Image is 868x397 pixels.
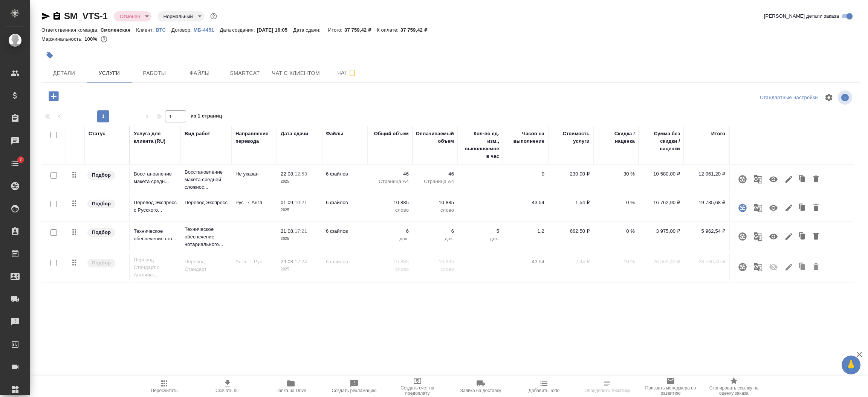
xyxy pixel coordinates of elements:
div: Дата сдачи [281,130,308,137]
button: Редактировать [782,258,795,276]
p: 10 % [597,258,635,266]
p: Маржинальность: [41,36,84,42]
span: Настроить таблицу [820,89,838,107]
div: Статус [89,130,105,137]
p: Подбор [92,259,111,267]
p: Восстановление макета средн... [134,170,177,185]
button: Добавить услугу [43,89,64,104]
p: 2025 [281,206,318,214]
p: док. [416,235,454,243]
button: Рекомендация движка МТ [749,170,767,188]
p: 22.08, [281,171,295,177]
button: Не учитывать [764,258,782,276]
button: Редактировать [782,170,795,188]
p: 28 736,40 ₽ [688,258,725,266]
span: Файлы [182,69,218,78]
span: 7 [15,156,26,163]
button: Клонировать [795,228,810,246]
button: 0.00 RUB; [99,34,109,44]
button: Рекомендация движка МТ [749,258,767,276]
p: Восстановление макета средней сложнос... [185,168,228,191]
p: Клиент: [136,27,156,33]
p: 3 975,00 ₽ [642,228,680,235]
p: Подбор [92,200,111,208]
p: 30 % [597,170,635,178]
p: 37 759,42 ₽ [344,27,377,33]
p: 6 файлов [326,170,364,178]
span: Чат [329,68,365,78]
div: Общий объем [374,130,409,137]
button: Клонировать [795,199,810,217]
button: Удалить [810,170,822,188]
p: 10 885 [416,199,454,206]
button: Нормальный [161,13,195,20]
p: 01.09, [281,200,295,205]
span: Детали [46,69,82,78]
p: 6 файлов [326,199,364,206]
p: Дата сдачи: [293,27,322,33]
p: 26 559,40 ₽ [642,258,680,266]
span: из 1 страниц [191,111,222,122]
div: Итого [711,130,725,137]
div: Вид работ [185,130,210,137]
p: К оплате: [377,27,400,33]
button: Учитывать [764,228,782,246]
p: 10 580,00 ₽ [642,170,680,178]
span: Smartcat [227,69,263,78]
p: Страница А4 [416,178,454,185]
span: Услуги [91,69,127,78]
td: 1.2 [503,224,548,250]
p: 6 файлов [326,228,364,235]
div: Оплачиваемый объем [416,130,454,145]
p: 2025 [281,178,318,185]
p: 16 762,90 ₽ [642,199,680,206]
td: 43.54 [503,195,548,221]
p: Перевод Экспресс с Русского... [134,199,177,214]
div: Часов на выполнение [507,130,544,145]
p: Итого: [328,27,344,33]
button: Учитывать [764,170,782,188]
p: 2,44 ₽ [552,258,590,266]
p: 100% [84,36,99,42]
button: Рекомендация движка МТ [749,228,767,246]
div: Стоимость услуги [552,130,590,145]
span: 🙏 [845,357,857,373]
p: Подбор [92,229,111,236]
p: Ответственная команда: [41,27,101,33]
div: Кол-во ед. изм., выполняемое в час [462,130,499,160]
span: [PERSON_NAME] детали заказа [764,12,839,20]
p: Страница А4 [371,178,409,185]
span: Работы [136,69,173,78]
p: Договор: [171,27,194,33]
p: 12:53 [295,171,307,177]
p: ВТС [156,27,171,33]
span: Чат с клиентом [272,69,320,78]
button: 🙏 [842,356,860,374]
svg: Подписаться [348,69,357,78]
p: 1,54 ₽ [552,199,590,206]
p: 12 061,20 ₽ [688,170,725,178]
p: 21.08, [281,228,295,234]
a: SM_VTS-1 [64,11,108,21]
button: Скопировать ссылку для ЯМессенджера [41,12,50,21]
p: Перевод Стандарт с Английск... [134,256,177,279]
p: Перевод Стандарт [185,258,228,273]
p: 662,50 ₽ [552,228,590,235]
p: Рус → Англ [235,199,273,206]
p: док. [462,235,499,243]
p: 37 759,42 ₽ [400,27,433,33]
p: 12:24 [295,259,307,264]
div: Услуга для клиента (RU) [134,130,177,145]
button: Удалить [810,199,822,217]
p: Перевод Экспресс [185,199,228,206]
p: слово [371,266,409,273]
button: Привязать к услуге проект Smartcat [734,258,752,276]
button: Клонировать [795,170,810,188]
button: Удалить [810,258,822,276]
p: 0 % [597,199,635,206]
p: 230,00 ₽ [552,170,590,178]
p: 10 885 [371,258,409,266]
button: Скопировать ссылку [52,12,61,21]
button: Удалить [810,228,822,246]
p: МБ-4451 [194,27,220,33]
